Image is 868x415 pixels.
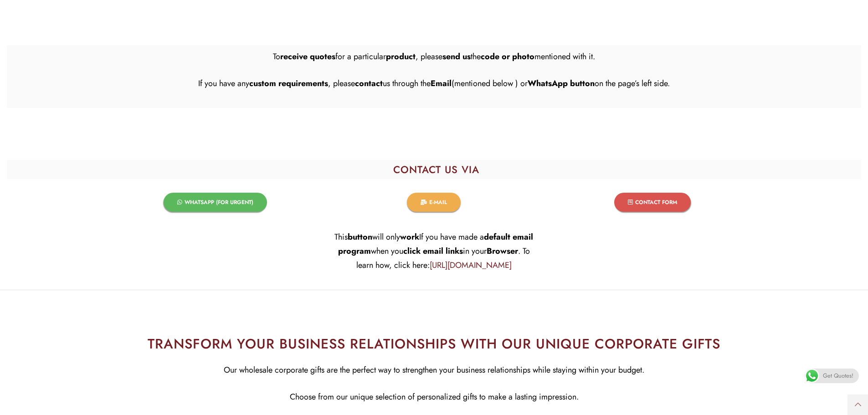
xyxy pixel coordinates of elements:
[348,231,372,243] strong: button
[487,245,518,257] strong: Browser
[429,200,447,205] span: E-MAIL​
[329,230,539,272] p: This will only If you have made a when you in your . To learn how, click here:
[823,369,853,383] span: Get Quotes!
[355,77,383,89] strong: contact
[280,51,335,62] strong: receive quotes
[403,245,463,257] strong: click email links
[249,77,328,89] strong: custom requirements
[7,333,861,354] h2: TRANSFORM YOUR BUSINESS RELATIONSHIPS WITH OUR UNIQUE CORPORATE GIFTS
[400,231,419,243] strong: work
[7,363,861,377] p: Our wholesale corporate gifts are the perfect way to strengthen your business relationships while...
[481,51,534,62] strong: code or photo
[635,200,677,205] span: CONTACT FORM​
[431,77,452,89] strong: Email
[430,259,512,271] a: [URL][DOMAIN_NAME]
[11,164,861,174] h2: CONTACT US VIA​
[614,193,691,212] a: CONTACT FORM​
[164,193,267,212] a: WHATSAPP (FOR URGENT)​
[111,77,758,91] p: If you have any , please us through the (mentioned below ) or on the page’s left side.
[7,390,861,404] p: Choose from our unique selection of personalized gifts to make a lasting impression.
[338,231,534,257] strong: default email program
[185,200,253,205] span: WHATSAPP (FOR URGENT)​
[407,193,461,212] a: E-MAIL​
[442,51,471,62] strong: send us
[528,77,595,89] strong: WhatsApp button
[111,50,758,64] p: To for a particular , please the mentioned with it.
[386,51,416,62] strong: product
